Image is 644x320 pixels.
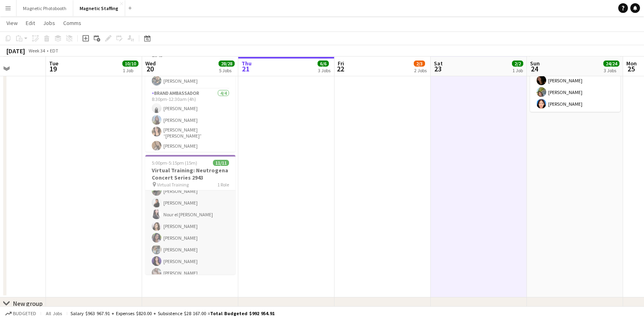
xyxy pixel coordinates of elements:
span: Tue [49,60,58,67]
div: 5 Jobs [219,67,234,73]
span: Jobs [43,19,55,27]
span: 2/3 [414,61,425,67]
button: Budgeted [4,309,37,318]
div: Salary $963 967.91 + Expenses $820.00 + Subsistence $28 167.00 = [70,310,275,316]
span: Comms [63,19,81,27]
div: [DATE] [6,47,25,55]
span: 2/2 [512,61,523,67]
app-job-card: 5:00pm-5:15pm (15m)11/11Virtual Training: Neutrogena Concert Series 2943 Virtual Training1 RoleTr... [145,155,235,274]
span: 23 [433,64,443,73]
a: View [3,18,21,28]
span: Budgeted [13,311,36,316]
div: New group [13,299,43,307]
div: 3 Jobs [604,67,619,73]
a: Comms [60,18,85,28]
span: 6/6 [318,61,329,67]
a: Edit [23,18,38,28]
span: Sun [530,60,540,67]
span: 20 [144,64,156,73]
h3: Virtual Training: Neutrogena Concert Series 2943 [145,167,235,181]
span: Total Budgeted $992 954.91 [210,310,275,316]
span: Edit [26,19,35,27]
div: 1 Job [512,67,523,73]
span: View [6,19,18,27]
span: 21 [240,64,252,73]
span: 22 [336,64,344,73]
a: Jobs [40,18,58,28]
div: 1 Job [123,67,138,73]
span: Virtual Training [157,182,189,188]
span: Fri [338,60,344,67]
span: All jobs [44,310,64,316]
span: 28/28 [219,61,235,67]
app-card-role: Brand Ambassador4/48:30pm-11:30pm (3h)[PERSON_NAME][PERSON_NAME][PERSON_NAME][PERSON_NAME] [530,49,620,112]
span: 10/10 [122,61,138,67]
app-card-role: Brand Ambassador4/48:30pm-12:30am (4h)[PERSON_NAME][PERSON_NAME][PERSON_NAME] “[PERSON_NAME]” [PE... [145,89,235,154]
span: 5:00pm-5:15pm (15m) [152,160,197,166]
span: Mon [626,60,637,67]
span: Sat [434,60,443,67]
span: 25 [625,64,637,73]
button: Magnetic Staffing [73,0,125,16]
span: 19 [48,64,58,73]
app-job-card: 3:00pm-12:30am (9h30m) (Thu)10/10Neutrogena Concert Series 2943 [GEOGRAPHIC_DATA]3 Roles[PERSON_N... [145,32,235,152]
span: Thu [242,60,252,67]
app-card-role: Training11/115:00pm-5:15pm (15m)[PERSON_NAME][PERSON_NAME]Nour el [PERSON_NAME][PERSON_NAME][PERS... [145,172,235,316]
span: 1 Role [217,182,229,188]
button: Magnetic Photobooth [17,0,73,16]
span: 24/24 [603,61,619,67]
div: 3 Jobs [318,67,330,73]
span: Wed [145,60,156,67]
div: EDT [50,48,58,54]
span: 24 [529,64,540,73]
div: 2 Jobs [414,67,427,73]
span: 11/11 [213,160,229,166]
span: Week 34 [27,48,47,54]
